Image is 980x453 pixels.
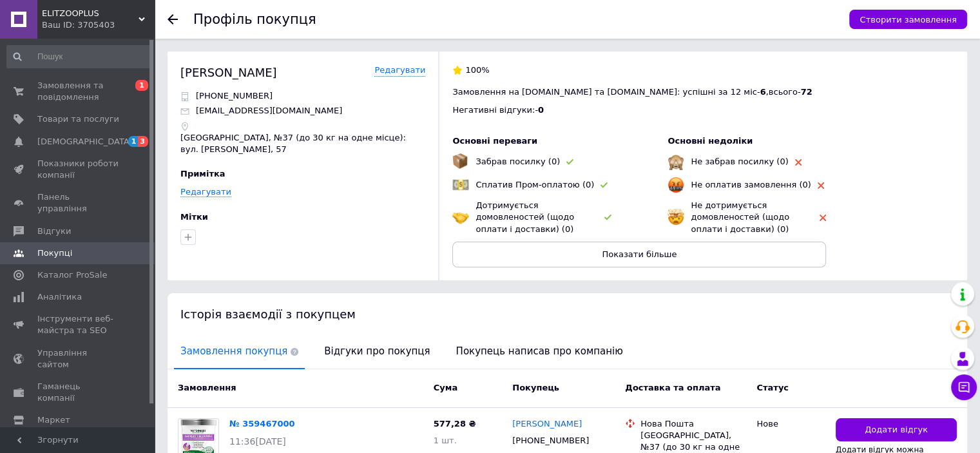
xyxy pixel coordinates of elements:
[434,383,457,392] span: Cума
[42,19,155,31] div: Ваш ID: 3705403
[180,132,425,155] p: [GEOGRAPHIC_DATA], №37 (до 30 кг на одне місце): вул. [PERSON_NAME], 57
[37,247,72,259] span: Покупці
[476,200,574,233] span: Дотримується домовленостей (щодо оплати і доставки) (0)
[37,347,119,371] span: Управління сайтом
[450,335,629,368] span: Покупець написав про компанію
[756,418,825,430] div: Нове
[37,113,119,125] span: Товари та послуги
[756,383,789,392] span: Статус
[668,153,684,170] img: emoji
[229,419,295,429] a: № 359467000
[602,249,677,259] span: Показати більше
[37,414,70,426] span: Маркет
[37,191,119,215] span: Панель управління
[668,209,684,226] img: emoji
[452,242,826,267] button: Показати більше
[318,335,436,368] span: Відгуки про покупця
[180,307,356,321] span: Історія взаємодії з покупцем
[180,212,208,222] span: Мітки
[37,313,119,336] span: Інструменти веб-майстра та SEO
[820,215,826,221] img: rating-tag-type
[465,65,489,75] span: 100%
[138,136,148,147] span: 3
[600,182,608,188] img: rating-tag-type
[193,12,316,27] h1: Профіль покупця
[760,87,765,97] span: 6
[434,436,457,445] span: 1 шт.
[691,157,788,166] span: Не забрав посилку (0)
[836,418,957,442] button: Додати відгук
[37,80,119,103] span: Замовлення та повідомлення
[452,105,538,115] span: Негативні відгуки: -
[668,177,684,193] img: emoji
[795,159,802,166] img: rating-tag-type
[640,418,746,430] div: Нова Пошта
[37,136,133,148] span: [DEMOGRAPHIC_DATA]
[374,64,425,77] a: Редагувати
[37,381,119,404] span: Гаманець компанії
[42,8,139,19] span: ELITZOOPLUS
[6,45,152,68] input: Пошук
[180,169,226,178] span: Примітка
[860,15,957,24] span: Створити замовлення
[538,105,544,115] span: 0
[178,383,236,392] span: Замовлення
[801,87,812,97] span: 72
[510,432,591,449] div: [PHONE_NUMBER]
[135,80,148,91] span: 1
[691,180,811,189] span: Не оплатив замовлення (0)
[818,182,824,189] img: rating-tag-type
[452,177,469,193] img: emoji
[604,215,611,220] img: rating-tag-type
[625,383,720,392] span: Доставка та оплата
[951,374,977,400] button: Чат з покупцем
[229,436,286,447] span: 11:36[DATE]
[668,136,753,146] span: Основні недоліки
[180,64,277,81] div: [PERSON_NAME]
[174,335,305,368] span: Замовлення покупця
[452,209,469,226] img: emoji
[865,424,928,436] span: Додати відгук
[196,90,273,102] p: [PHONE_NUMBER]
[37,269,107,281] span: Каталог ProSale
[37,226,71,237] span: Відгуки
[476,157,560,166] span: Забрав посилку (0)
[37,291,82,303] span: Аналітика
[452,136,537,146] span: Основні переваги
[37,158,119,181] span: Показники роботи компанії
[434,419,476,429] span: 577,28 ₴
[180,187,231,197] a: Редагувати
[849,10,967,29] button: Створити замовлення
[128,136,139,147] span: 1
[476,180,594,189] span: Сплатив Пром-оплатою (0)
[452,87,812,97] span: Замовлення на [DOMAIN_NAME] та [DOMAIN_NAME]: успішні за 12 міс - , всього -
[196,105,342,117] p: [EMAIL_ADDRESS][DOMAIN_NAME]
[512,418,582,430] a: [PERSON_NAME]
[512,383,559,392] span: Покупець
[452,153,468,169] img: emoji
[691,200,789,233] span: Не дотримується домовленостей (щодо оплати і доставки) (0)
[566,159,573,165] img: rating-tag-type
[168,14,178,24] div: Повернутися назад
